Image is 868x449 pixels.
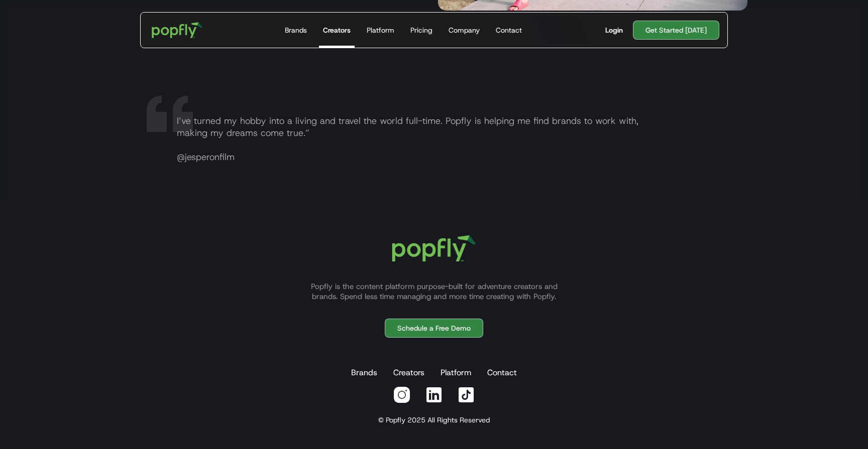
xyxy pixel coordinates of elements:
[385,319,483,338] a: Schedule a Free Demo
[496,25,522,35] div: Contact
[439,363,473,383] a: Platform
[323,25,351,35] div: Creators
[391,363,426,383] a: Creators
[605,25,623,35] div: Login
[145,15,209,45] a: home
[449,25,480,35] div: Company
[445,13,484,48] a: Company
[485,363,519,383] a: Contact
[492,13,526,48] a: Contact
[363,13,398,48] a: Platform
[281,13,311,48] a: Brands
[601,25,627,35] a: Login
[367,25,394,35] div: Platform
[169,115,723,163] p: I’ve turned my hobby into a living and travel the world full-time. Popfly is helping me find bran...
[378,415,490,425] div: © Popfly 2025 All Rights Reserved
[349,363,379,383] a: Brands
[633,21,719,40] a: Get Started [DATE]
[406,13,437,48] a: Pricing
[285,25,307,35] div: Brands
[298,281,570,302] p: Popfly is the content platform purpose-built for adventure creators and brands. Spend less time m...
[410,25,432,35] div: Pricing
[319,13,355,48] a: Creators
